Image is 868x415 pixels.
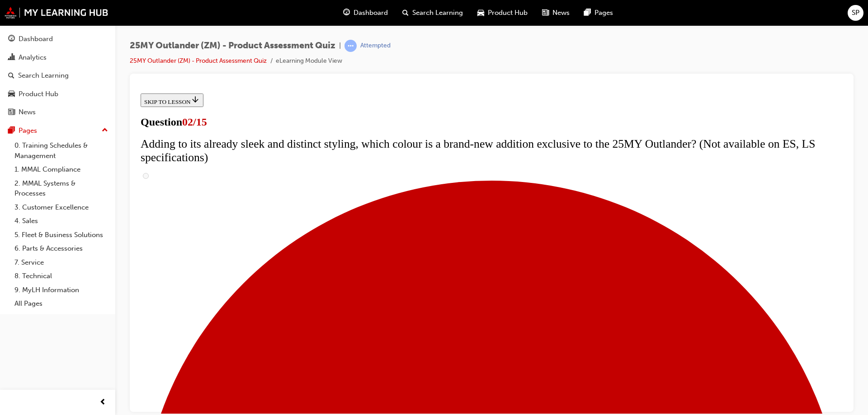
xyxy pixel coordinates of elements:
[477,7,484,19] span: car-icon
[4,29,112,122] button: DashboardAnalyticsSearch LearningProduct HubNews
[848,5,863,21] button: SP
[395,4,470,22] a: search-iconSearch Learning
[130,41,335,51] span: 25MY Outlander (ZM) - Product Assessment Quiz
[8,72,14,80] span: search-icon
[8,90,15,98] span: car-icon
[4,86,112,103] a: Product Hub
[4,4,66,17] button: SKIP TO LESSON
[354,8,388,18] span: Dashboard
[7,9,63,15] span: SKIP TO LESSON
[11,228,112,242] a: 5. Fleet & Business Solutions
[402,7,409,19] span: search-icon
[852,8,859,18] span: SP
[19,34,53,44] div: Dashboard
[8,35,15,43] span: guage-icon
[18,70,69,81] div: Search Learning
[276,56,342,66] li: eLearning Module View
[4,67,112,84] a: Search Learning
[360,42,391,50] div: Attempted
[4,122,112,139] button: Pages
[11,242,112,256] a: 6. Parts & Accessories
[99,397,106,408] span: prev-icon
[552,8,570,18] span: News
[130,57,267,65] a: 25MY Outlander (ZM) - Product Assessment Quiz
[11,201,112,214] a: 3. Customer Excellence
[339,41,341,51] span: |
[535,4,577,22] a: news-iconNews
[336,4,395,22] a: guage-iconDashboard
[594,8,613,18] span: Pages
[412,8,463,18] span: Search Learning
[5,7,108,19] img: mmal
[4,104,112,121] a: News
[19,89,58,99] div: Product Hub
[4,49,112,66] a: Analytics
[11,256,112,270] a: 7. Service
[19,107,36,117] div: News
[19,52,47,63] div: Analytics
[8,54,15,62] span: chart-icon
[11,214,112,228] a: 4. Sales
[577,4,620,22] a: pages-iconPages
[11,177,112,201] a: 2. MMAL Systems & Processes
[11,163,112,177] a: 1. MMAL Compliance
[11,297,112,311] a: All Pages
[542,7,549,19] span: news-icon
[344,40,357,52] span: learningRecordVerb_ATTEMPT-icon
[584,7,591,19] span: pages-icon
[470,4,535,22] a: car-iconProduct Hub
[11,269,112,283] a: 8. Technical
[488,8,528,18] span: Product Hub
[8,127,15,135] span: pages-icon
[11,283,112,297] a: 9. MyLH Information
[102,125,108,136] span: up-icon
[4,31,112,47] a: Dashboard
[19,126,37,136] div: Pages
[8,108,15,117] span: news-icon
[343,7,350,19] span: guage-icon
[11,139,112,163] a: 0. Training Schedules & Management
